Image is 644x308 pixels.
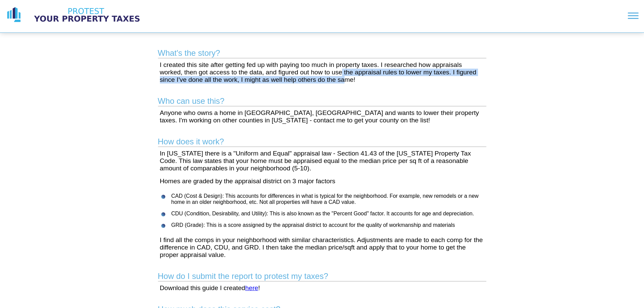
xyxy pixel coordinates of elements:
[160,150,484,172] p: In [US_STATE] there is a "Uniform and Equal" appraisal law - Section 41.43 of the [US_STATE] Prop...
[160,109,484,124] p: Anyone who owns a home in [GEOGRAPHIC_DATA], [GEOGRAPHIC_DATA] and wants to lower their property ...
[158,48,486,58] h2: What's the story?
[245,284,258,291] a: here
[171,193,490,205] li: CAD (Cost & Design): This accounts for differences in what is typical for the neighborhood. For e...
[171,222,490,228] li: GRD (Grade): This is a score assigned by the appraisal district to account for the quality of wor...
[160,284,484,292] p: Download this guide I created !
[171,211,490,217] li: CDU (Condition, Desirability, and Utility): This is also known as the "Percent Good" factor. It a...
[158,96,486,106] h2: Who can use this?
[158,137,486,147] h2: How does it work?
[5,6,22,23] img: logo
[158,271,486,282] h2: How do I submit the report to protest my taxes?
[28,6,146,23] img: logo text
[5,6,146,23] a: logo logo text
[160,236,484,259] p: I find all the comps in your neighborhood with similar characteristics. Adjustments are made to e...
[160,61,484,84] p: I created this site after getting fed up with paying too much in property taxes. I researched how...
[160,177,484,185] p: Homes are graded by the appraisal district on 3 major factors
